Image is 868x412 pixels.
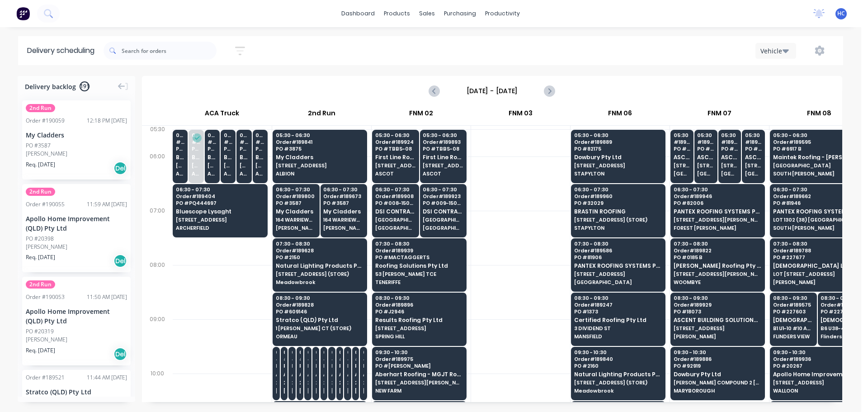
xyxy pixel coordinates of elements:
[773,194,861,199] span: Order # 189662
[574,263,662,269] span: PANTEX ROOFING SYSTEMS PTY LTD
[224,163,233,168] span: [STREET_ADDRESS][PERSON_NAME] (STORE)
[176,208,264,214] span: Bluescope Lysaght
[26,200,65,208] div: Order # 190055
[674,350,761,355] span: 09:30 - 10:30
[80,81,90,91] span: 191
[574,350,662,355] span: 09:30 - 10:30
[375,225,415,231] span: [GEOGRAPHIC_DATA]
[773,241,861,246] span: 07:30 - 08:30
[773,309,813,314] span: PO # 227603
[26,336,127,344] div: [PERSON_NAME]
[375,263,463,269] span: Roofing Solutions Pty Ltd
[316,350,316,355] span: 09:30
[375,350,463,355] span: 09:30 - 10:30
[423,163,463,168] span: [STREET_ADDRESS]
[292,363,292,369] span: PO # 20162
[87,200,127,208] div: 11:59 AM [DATE]
[574,146,662,152] span: PO # 82175
[255,163,264,168] span: [STREET_ADDRESS][PERSON_NAME] (STORE)
[224,133,233,138] span: 05:30
[574,194,662,199] span: Order # 189960
[721,139,738,145] span: # 189937
[574,363,662,369] span: PO # 2160
[674,309,761,314] span: PO # 18073
[26,188,55,196] span: 2nd Run
[347,350,348,355] span: 09:30
[721,146,738,152] span: PO # 18128-12529
[375,317,463,323] span: Results Roofing Pty Ltd
[208,163,217,168] span: [STREET_ADDRESS][PERSON_NAME] (STORE)
[276,271,363,277] span: [STREET_ADDRESS] (STORE)
[372,105,471,125] div: FNM 02
[745,171,762,176] span: [GEOGRAPHIC_DATA]
[423,139,463,145] span: Order # 189893
[375,248,463,253] span: Order # 189939
[276,279,363,285] span: Meadowbrook
[26,327,54,336] div: PO #20319
[176,163,185,168] span: [STREET_ADDRESS][PERSON_NAME] (STORE)
[574,271,662,277] span: [STREET_ADDRESS]
[697,163,714,168] span: [STREET_ADDRESS] (STORE)
[16,7,30,20] img: Factory
[574,279,662,285] span: [GEOGRAPHIC_DATA]
[773,295,813,301] span: 08:30 - 09:30
[255,171,264,176] span: ARCHERFIELD
[674,271,761,277] span: [STREET_ADDRESS][PERSON_NAME]
[224,154,233,160] span: Bluescope Lysaght
[240,139,249,145] span: # 189519
[323,363,324,369] span: PO # 20152
[375,326,463,331] span: [STREET_ADDRESS]
[674,255,761,260] span: PO # 0185 B
[773,163,861,168] span: [GEOGRAPHIC_DATA]
[674,171,690,176] span: [GEOGRAPHIC_DATA]
[176,171,185,176] span: ARCHERFIELD
[192,154,201,160] span: Bluescope Lysaght
[674,302,761,308] span: Order # 189929
[574,326,662,331] span: 3 DIVIDEND ST
[375,171,415,176] span: ASCOT
[574,163,662,168] span: [STREET_ADDRESS]
[745,133,762,138] span: 05:30
[276,171,363,176] span: ALBION
[674,208,761,214] span: PANTEX ROOFING SYSTEMS PTY LTD
[339,350,340,355] span: 09:30
[745,163,762,168] span: [STREET_ADDRESS] (STORE)
[375,133,415,138] span: 05:30 - 06:30
[363,350,364,355] span: 09:30
[26,293,65,301] div: Order # 190053
[276,248,363,253] span: Order # 189628
[375,139,415,145] span: Order # 189924
[375,302,463,308] span: Order # 189896
[192,146,201,152] span: PO # DQ568852
[375,334,463,339] span: SPRING HILL
[745,139,762,145] span: # 189891
[276,217,316,223] span: 164 WARRIEWOOD ST
[240,154,249,160] span: Bluescope Lysaght
[276,334,363,339] span: ORMEAU
[773,200,861,206] span: PO # 81946
[773,146,861,152] span: PO # 6917 B
[276,163,363,168] span: [STREET_ADDRESS]
[26,243,127,251] div: [PERSON_NAME]
[821,309,861,314] span: PO # 227661
[821,295,861,301] span: 08:30 - 09:30
[674,200,761,206] span: PO # 82006
[176,225,264,231] span: ARCHERFIELD
[375,146,415,152] span: PO # TBBS-08
[773,248,861,253] span: Order # 189788
[697,139,714,145] span: # 189951
[26,104,55,112] span: 2nd Run
[773,302,813,308] span: Order # 189575
[276,225,316,231] span: [PERSON_NAME]
[439,7,481,20] div: purchasing
[276,255,363,260] span: PO # 2150
[375,217,415,223] span: [GEOGRAPHIC_DATA] (SITE MAP & INSTRUCTIONS TBA)
[323,194,363,199] span: Order # 189673
[307,363,308,369] span: PO # 20199
[87,293,127,301] div: 11:50 AM [DATE]
[773,255,861,260] span: PO # 227677
[208,146,217,152] span: PO # DQ568628
[255,146,264,152] span: PO # DQ568808
[773,154,861,160] span: Maintek Roofing - [PERSON_NAME]
[276,302,363,308] span: Order # 189828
